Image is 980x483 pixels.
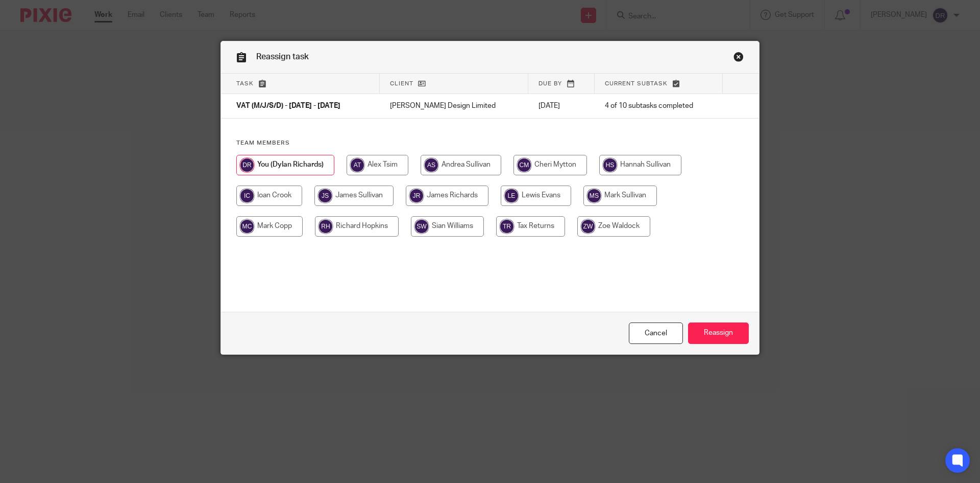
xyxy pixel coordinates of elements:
[236,81,254,86] span: Task
[390,81,413,86] span: Client
[256,53,309,61] span: Reassign task
[733,52,744,65] a: Close this dialog window
[538,101,584,111] p: [DATE]
[688,323,749,344] input: Reassign
[605,81,668,86] span: Current subtask
[629,323,683,344] a: Close this dialog window
[390,101,518,111] p: [PERSON_NAME] Design Limited
[236,103,340,110] span: VAT (M/J/S/D) - [DATE] - [DATE]
[236,139,744,147] h4: Team members
[538,81,562,86] span: Due by
[595,94,723,119] td: 4 of 10 subtasks completed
